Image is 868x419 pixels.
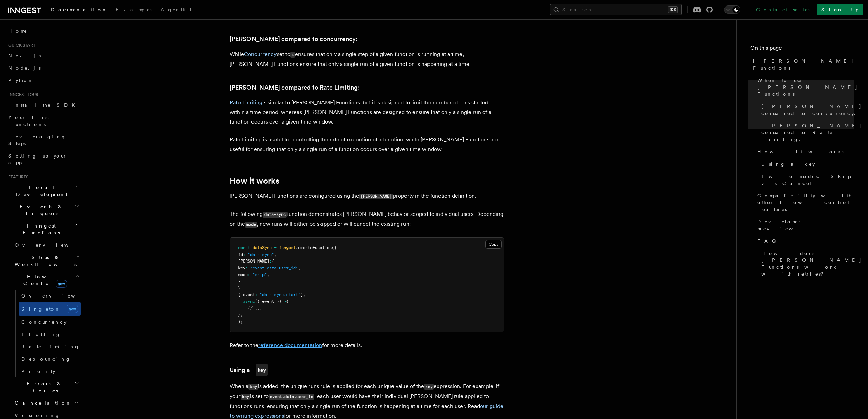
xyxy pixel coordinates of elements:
span: inngest [279,245,296,250]
span: const [238,245,250,250]
span: id [238,252,243,257]
a: Compatibility with other flow control features [754,189,854,216]
a: Rate Limiting [230,99,262,106]
a: Two modes: Skip vs Cancel [759,170,854,189]
a: Concurrency [19,316,81,328]
span: Home [8,27,27,34]
span: Debouncing [21,356,71,362]
code: 1 [290,52,295,58]
span: Setting up your app [8,153,67,165]
span: => [281,299,286,304]
span: { [272,259,274,264]
code: mode [245,222,257,228]
span: Overview [15,242,85,248]
a: [PERSON_NAME] Functions [750,55,854,74]
a: How it works [230,176,279,186]
a: Your first Functions [5,111,81,130]
span: } [238,286,241,290]
span: ); [238,319,243,324]
kbd: ⌘K [668,6,678,13]
a: When to use [PERSON_NAME] Functions [754,74,854,100]
span: FAQ [757,237,779,244]
a: Python [5,74,81,86]
span: Singleton [21,306,60,312]
span: { event [238,292,255,297]
a: Documentation [47,2,112,19]
span: , [303,292,305,297]
p: Refer to the for more details. [230,340,504,350]
span: How it works [757,148,844,155]
p: While set to ensures that only a single step of a given function is running at a time, [PERSON_NA... [230,49,504,69]
span: [PERSON_NAME] Functions [753,58,854,71]
a: Developer preview [754,216,854,235]
span: "event.data.user_id" [250,266,298,270]
p: Rate Limiting is useful for controlling the rate of execution of a function, while [PERSON_NAME] ... [230,135,504,154]
span: async [243,299,255,304]
a: Rate limiting [19,340,81,353]
a: Home [5,25,81,37]
span: dataSync [253,245,272,250]
span: Compatibility with other flow control features [757,192,854,213]
span: Using a key [761,161,815,167]
a: Setting up your app [5,150,81,169]
a: Using akey [230,364,268,376]
button: Events & Triggers [5,200,81,220]
a: Contact sales [752,4,814,15]
span: } [238,279,241,284]
span: // ... [248,306,262,311]
span: Features [5,174,28,180]
code: [PERSON_NAME] [359,194,393,199]
span: Leveraging Steps [8,134,66,146]
button: Local Development [5,181,81,200]
span: Node.js [8,65,41,71]
span: Your first Functions [8,115,49,127]
span: mode [238,272,248,277]
code: key [248,384,258,390]
a: Sign Up [817,4,863,15]
span: Examples [116,7,152,12]
a: Install the SDK [5,99,81,111]
a: Leveraging Steps [5,130,81,150]
span: [PERSON_NAME] compared to concurrency: [761,103,862,117]
span: } [238,312,241,317]
span: : [255,292,257,297]
a: [PERSON_NAME] compared to Rate Limiting: [759,119,854,146]
code: key [256,364,268,376]
span: new [56,280,67,288]
a: AgentKit [156,2,201,19]
button: Steps & Workflows [12,251,81,270]
span: , [274,252,277,257]
span: Cancellation [12,399,71,406]
a: [PERSON_NAME] compared to concurrency: [759,100,854,119]
span: Next.js [8,53,41,58]
h4: On this page [750,44,854,55]
a: [PERSON_NAME] compared to concurrency: [230,34,357,44]
span: , [267,272,269,277]
a: Overview [19,290,81,302]
a: FAQ [754,235,854,247]
span: [PERSON_NAME] compared to Rate Limiting: [761,122,862,143]
a: Singletonnew [19,302,81,316]
span: Events & Triggers [5,203,75,217]
span: Overview [21,293,92,299]
span: Install the SDK [8,102,79,108]
code: key [241,394,250,400]
span: Throttling [21,331,61,337]
a: Throttling [19,328,81,340]
span: When to use [PERSON_NAME] Functions [757,77,858,97]
a: Next.js [5,49,81,62]
code: event.data.user_id [269,394,314,400]
span: Errors & Retries [12,380,74,394]
span: } [301,292,303,297]
span: "skip" [253,272,267,277]
button: Search...⌘K [550,4,682,15]
span: : [269,259,272,264]
a: Using a key [759,158,854,170]
button: Toggle dark mode [724,5,740,14]
span: Versioning [15,412,60,418]
span: Local Development [5,184,75,198]
span: Rate limiting [21,344,80,349]
span: "data-sync" [248,252,274,257]
button: Flow Controlnew [12,270,81,290]
span: , [241,286,243,290]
